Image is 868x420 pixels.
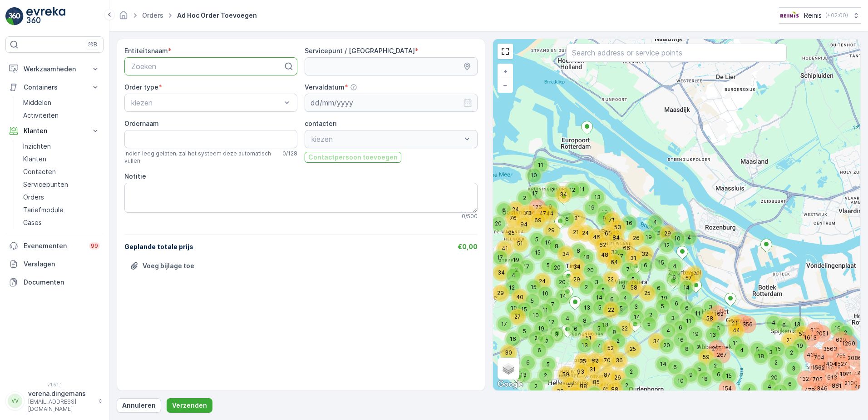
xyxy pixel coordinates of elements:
[804,11,822,20] p: Reinis
[507,301,521,315] div: 10
[602,227,607,232] div: 60
[24,65,85,74] p: Werkzaamheden
[590,275,603,289] div: 3
[604,303,618,317] div: 22
[580,280,593,294] div: 2
[531,200,536,206] div: 126
[509,253,523,267] div: 19
[584,264,597,277] div: 20
[590,230,595,236] div: 46
[572,244,577,250] div: 8
[660,239,674,252] div: 12
[23,167,56,176] p: Contacten
[626,251,640,265] div: 31
[534,158,539,164] div: 11
[671,232,676,237] div: 10
[585,201,590,206] div: 19
[680,281,685,286] div: 14
[614,250,627,263] div: 17
[627,281,633,286] div: 58
[571,211,576,217] div: 21
[23,98,51,107] p: Middelen
[124,47,168,55] label: Entiteitsnaam
[596,238,610,252] div: 62
[570,273,576,278] div: 29
[305,83,345,91] label: Vervaldatum
[556,290,570,303] div: 14
[627,281,641,295] div: 58
[20,216,104,229] a: Cases
[518,191,523,197] div: 2
[462,213,478,220] p: 0 / 500
[543,207,557,220] div: 44
[542,259,547,264] div: 5
[497,203,503,209] div: 6
[23,205,64,215] p: Tariefmodule
[509,203,514,208] div: 24
[518,303,523,308] div: 15
[584,264,589,269] div: 20
[580,250,585,256] div: 18
[91,242,98,250] p: 99
[597,212,603,217] div: 9
[593,301,607,315] div: 5
[566,183,579,197] div: 12
[503,67,508,75] span: +
[24,260,100,269] p: Verslagen
[621,263,635,276] div: 7
[142,11,163,19] a: Orders
[20,191,104,204] a: Orders
[691,307,696,312] div: 11
[598,248,612,262] div: 48
[503,81,508,89] span: −
[704,300,709,306] div: 3
[520,260,525,265] div: 17
[611,220,616,226] div: 53
[527,280,533,286] div: 15
[779,10,800,20] img: Reinis-Logo-Vrijstaand_Tekengebied-1-copy2_aBO4n7j.png
[305,120,336,127] label: contacten
[657,291,663,297] div: 10
[617,280,622,285] div: 9
[536,275,541,280] div: 24
[124,120,159,127] label: Ordernaam
[592,291,598,296] div: 14
[604,273,609,278] div: 22
[538,287,552,300] div: 10
[542,259,555,272] div: 5
[682,231,696,245] div: 4
[498,242,512,255] div: 41
[560,212,566,218] div: 6
[638,247,652,261] div: 32
[118,14,128,21] a: Startpagina
[23,218,42,227] p: Cases
[620,241,633,255] div: 66
[639,259,644,264] div: 6
[551,261,556,266] div: 20
[597,284,610,297] div: 5
[607,245,613,251] div: 33
[20,204,104,216] a: Tariefmodule
[668,260,673,265] div: 4
[590,275,595,281] div: 3
[598,248,603,254] div: 48
[569,225,583,239] div: 21
[611,220,625,234] div: 53
[541,236,547,241] div: 16
[527,169,541,182] div: 10
[711,307,725,321] div: 1162
[630,310,636,316] div: 14
[545,224,558,237] div: 29
[671,232,684,245] div: 10
[579,226,592,240] div: 24
[667,271,681,285] div: 6
[546,298,560,311] div: 7
[609,231,623,245] div: 84
[597,284,602,289] div: 5
[498,65,512,78] a: In zoomen
[557,188,570,201] div: 34
[550,240,555,245] div: 8
[656,300,661,305] div: 5
[642,230,656,244] div: 19
[607,245,621,259] div: 33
